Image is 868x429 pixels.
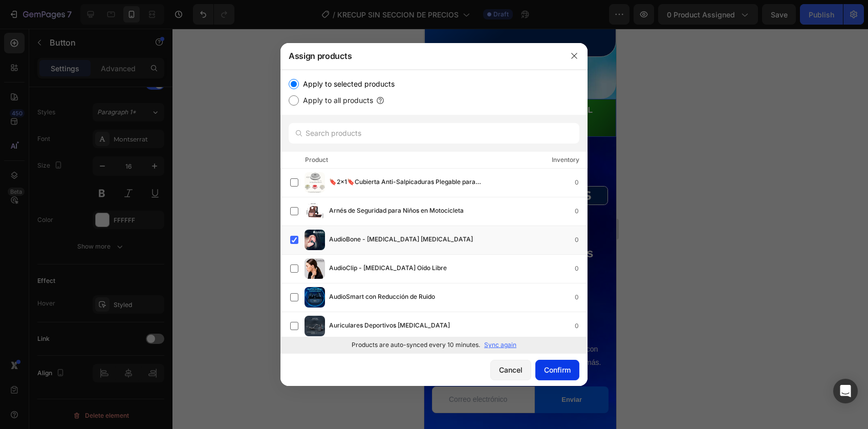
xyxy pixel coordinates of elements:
img: product-img [305,287,325,308]
p: FINALIZA TU COMPRA Y PAGA AL RECIBIR 🚚 [12,74,180,104]
span: AudioBone - [MEDICAL_DATA] [MEDICAL_DATA] [329,234,473,246]
span: 🔖2x1🔖Cubierta Anti-Salpicaduras Plegable para Microondas Súper funcional [329,177,507,188]
label: Apply to selected products [299,78,395,90]
div: 0 [575,235,587,245]
label: Apply to all products [299,94,373,107]
div: Inventory [552,155,579,165]
div: Button [13,56,36,65]
div: Confirm [544,364,571,375]
div: 0 [575,206,587,216]
button: Enviar [111,358,184,384]
div: Enviar [137,366,158,376]
img: product-img [305,230,325,250]
div: Product [305,155,328,165]
input: Search products [289,123,579,144]
input: Correo electrónico [8,358,111,384]
button: Cancel [490,360,531,380]
p: Sync again [484,340,516,350]
span: AudioSmart con Reducción de Ruido [329,292,435,303]
h2: Suscríbete [8,291,184,309]
img: product-img [305,258,325,279]
span: Auriculares Deportivos [MEDICAL_DATA] [329,320,450,332]
img: product-img [305,316,325,336]
div: Assign products [280,43,561,69]
div: Cancel [499,364,523,375]
div: 0 [575,321,587,331]
div: 0 [575,263,587,274]
div: /> [280,70,588,354]
div: 0 [575,177,587,188]
img: product-img [305,172,325,193]
button: Confirm [535,360,579,380]
div: 0 [575,292,587,302]
span: Arnés de Seguridad para Niños en Motocicleta [329,206,464,217]
p: Products are auto-synced every 10 minutes. [352,340,480,350]
div: Open Intercom Messenger [833,379,858,403]
h3: Nuestras Redes Sociales [8,215,184,233]
h2: NUESTRAS POLÍTICAS [9,158,183,176]
img: product-img [305,201,325,221]
p: Únete a nuestra comunidad para estar al día con novedades, promociones exclusivas y mucho más. [9,314,183,340]
span: AudioClip - [MEDICAL_DATA] Oído Libre [329,263,447,274]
